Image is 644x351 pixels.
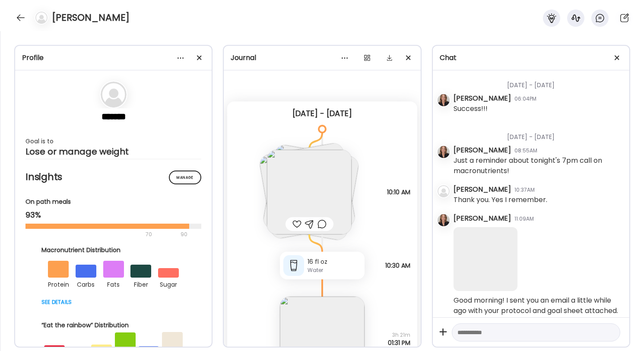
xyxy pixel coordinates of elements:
[41,321,186,330] div: “Eat the rainbow” Distribution
[103,278,124,290] div: fats
[308,266,361,274] div: Water
[25,210,201,220] div: 93%
[52,11,130,25] h4: [PERSON_NAME]
[267,150,352,234] img: images%2FjdQOPJFAitdIgzzQ9nFQSI0PpUq1%2FR4nxAwBW0MbFEzuCrG1R%2FFBLVgzV2i6l6KCapuv2h_240
[25,197,201,206] div: On path meals
[234,108,410,119] div: [DATE] - [DATE]
[48,278,69,290] div: protein
[454,213,511,224] div: [PERSON_NAME]
[25,136,201,146] div: Goal is to
[388,331,410,339] span: 3h 21m
[25,229,178,240] div: 70
[35,12,48,24] img: bg-avatar-default.svg
[440,53,622,63] div: Chat
[454,155,622,176] div: Just a reminder about tonight's 7pm call on macronutrients!
[454,122,622,145] div: [DATE] - [DATE]
[231,53,413,63] div: Journal
[514,186,535,194] div: 10:37AM
[438,185,450,197] img: bg-avatar-default.svg
[438,146,450,158] img: avatars%2FOBFS3SlkXLf3tw0VcKDc4a7uuG83
[514,215,534,223] div: 11:09AM
[169,171,201,184] div: Manage
[454,104,488,114] div: Success!!!
[385,262,410,269] span: 10:30 AM
[180,229,188,240] div: 90
[158,278,179,290] div: sugar
[454,145,511,155] div: [PERSON_NAME]
[514,147,537,155] div: 08:55AM
[41,246,186,255] div: Macronutrient Distribution
[454,70,622,93] div: [DATE] - [DATE]
[130,278,151,290] div: fiber
[388,339,410,347] span: 01:31 PM
[454,93,511,104] div: [PERSON_NAME]
[76,278,96,290] div: carbs
[101,82,127,108] img: bg-avatar-default.svg
[308,257,361,266] div: 16 fl oz
[438,214,450,226] img: avatars%2FOBFS3SlkXLf3tw0VcKDc4a7uuG83
[22,53,205,63] div: Profile
[454,184,511,195] div: [PERSON_NAME]
[25,171,201,183] h2: Insights
[387,188,410,196] span: 10:10 AM
[514,95,536,103] div: 06:04PM
[438,94,450,106] img: avatars%2FOBFS3SlkXLf3tw0VcKDc4a7uuG83
[454,195,547,205] div: Thank you. Yes I remember.
[25,146,201,157] div: Lose or manage weight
